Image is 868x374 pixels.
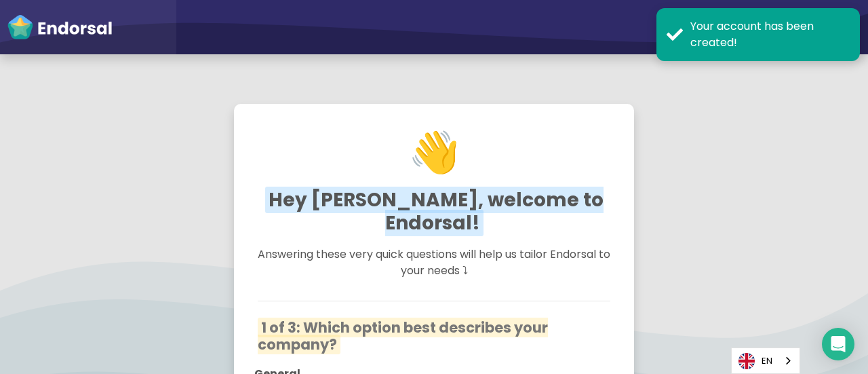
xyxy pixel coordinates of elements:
[258,318,548,354] span: 1 of 3: Which option best describes your company?
[7,14,113,41] img: endorsal-logo-white@2x.png
[257,84,610,221] h1: 👋
[731,348,800,374] div: Language
[690,18,850,51] div: Your account has been created!
[822,328,854,360] div: Open Intercom Messenger
[731,348,800,374] aside: Language selected: English
[258,246,610,278] span: Answering these very quick questions will help us tailor Endorsal to your needs ⤵︎
[265,187,604,236] span: Hey [PERSON_NAME], welcome to Endorsal!
[732,348,800,373] a: EN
